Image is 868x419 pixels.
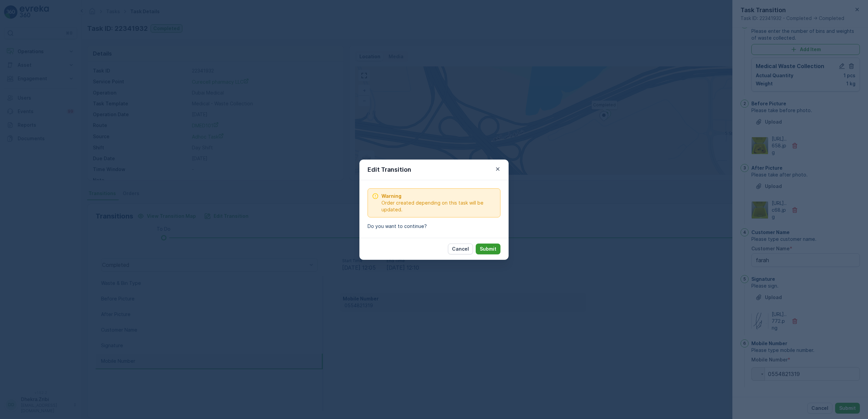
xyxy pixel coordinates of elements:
[480,246,496,252] p: Submit
[368,223,500,230] p: Do you want to continue?
[476,244,500,254] button: Submit
[448,244,473,254] button: Cancel
[381,193,496,200] span: Warning
[452,246,469,252] p: Cancel
[368,165,411,174] p: Edit Transition
[381,200,496,213] span: Order created depending on this task will be updated.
